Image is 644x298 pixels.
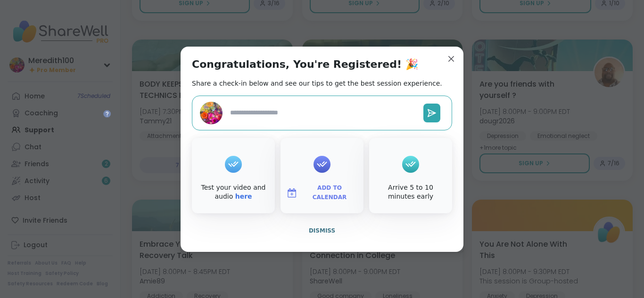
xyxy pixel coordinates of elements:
img: ShareWell Logomark [286,187,297,199]
img: Meredith100 [200,102,223,124]
span: Add to Calendar [301,184,358,202]
div: Test your video and audio [194,183,273,201]
h2: Share a check-in below and see our tips to get the best session experience. [192,79,442,88]
iframe: Spotlight [103,110,111,118]
span: Dismiss [309,227,335,234]
a: here [235,193,252,200]
button: Add to Calendar [282,183,362,203]
div: Arrive 5 to 10 minutes early [371,183,450,201]
h1: Congratulations, You're Registered! 🎉 [192,58,418,71]
button: Dismiss [192,221,452,241]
